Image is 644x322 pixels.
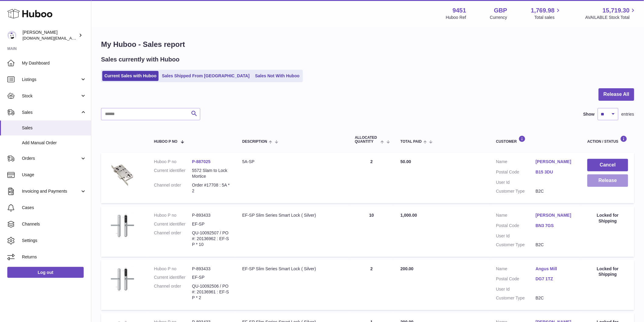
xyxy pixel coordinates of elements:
span: 200.00 [401,266,414,271]
dt: User Id [496,233,536,239]
span: Invoicing and Payments [22,188,80,194]
span: Sales [22,125,86,131]
span: Channels [22,221,86,227]
dd: QU-10092506 / PO#: 20136961 : EF-SP * 2 [192,283,230,301]
dd: EF-SP [192,221,230,227]
strong: 9451 [453,6,466,15]
div: Huboo Ref [446,15,466,20]
span: Listings [22,77,80,82]
dt: Postal Code [496,223,536,230]
a: Log out [7,267,84,278]
dt: Postal Code [496,276,536,283]
a: Current Sales with Huboo [102,71,159,81]
dd: 5572 Slam to Lock Mortice [192,168,230,179]
div: [PERSON_NAME] [23,30,77,41]
dt: Channel order [154,182,192,194]
img: amir.ch@gmail.com [7,31,16,40]
a: [PERSON_NAME] [536,212,575,218]
span: Total paid [401,140,422,144]
img: 1699219270.jpg [107,212,138,239]
dd: P-893433 [192,212,230,218]
td: 2 [349,153,394,203]
dt: Channel order [154,283,192,301]
a: P-887025 [192,159,211,164]
span: Sales [22,110,80,115]
a: Sales Not With Huboo [253,71,302,81]
dt: Customer Type [496,242,536,248]
dd: B2C [536,295,575,301]
dt: Huboo P no [154,159,192,165]
span: 1,000.00 [401,213,417,218]
dt: Current identifier [154,168,192,179]
span: Description [242,140,267,144]
span: My Dashboard [22,60,86,66]
dt: Customer Type [496,295,536,301]
dt: Huboo P no [154,212,192,218]
img: 1699219270.jpg [107,266,138,293]
div: Locked for Shipping [587,266,628,278]
dd: B2C [536,242,575,248]
dt: Current identifier [154,275,192,280]
dt: Channel order [154,230,192,247]
dt: Name [496,159,536,166]
span: Total sales [534,15,562,20]
div: 5A-SP [242,159,343,165]
div: EF-SP Slim Series Smart Lock ( Silver) [242,266,343,272]
button: Release [587,174,628,187]
span: Orders [22,156,80,161]
div: Customer [496,135,575,144]
label: Show [583,111,595,117]
dd: B2C [536,188,575,194]
dt: Postal Code [496,169,536,177]
dt: Current identifier [154,221,192,227]
span: AVAILABLE Stock Total [585,15,637,20]
div: EF-SP Slim Series Smart Lock ( Silver) [242,212,343,218]
span: Usage [22,172,86,178]
dt: User Id [496,180,536,185]
span: entries [621,111,634,117]
dt: Huboo P no [154,266,192,272]
span: Cases [22,205,86,211]
div: Action / Status [587,135,628,144]
a: B15 3DU [536,169,575,175]
a: 1,769.98 Total sales [531,6,562,20]
span: 15,719.30 [603,6,630,15]
dd: Order #17708 : 5A * 2 [192,182,230,194]
dd: P-893433 [192,266,230,272]
span: Huboo P no [154,140,177,144]
span: Add Manual Order [22,140,86,146]
div: Currency [490,15,507,20]
span: Returns [22,254,86,260]
a: Angus Mill [536,266,575,272]
a: BN3 7GS [536,223,575,229]
dt: Name [496,266,536,273]
h1: My Huboo - Sales report [101,40,634,49]
dt: Customer Type [496,188,536,194]
span: [DOMAIN_NAME][EMAIL_ADDRESS][DOMAIN_NAME] [23,36,121,40]
a: 15,719.30 AVAILABLE Stock Total [585,6,637,20]
strong: GBP [494,6,507,15]
button: Release All [599,88,634,101]
h2: Sales currently with Huboo [101,55,180,64]
span: Settings [22,238,86,243]
dd: QU-10092507 / PO#: 20136962 : EF-SP * 10 [192,230,230,247]
td: 10 [349,206,394,257]
dd: EF-SP [192,275,230,280]
div: Locked for Shipping [587,212,628,224]
span: Stock [22,93,80,99]
dt: Name [496,212,536,220]
td: 2 [349,260,394,310]
span: 1,769.98 [531,6,555,15]
span: 50.00 [401,159,411,164]
dt: User Id [496,286,536,292]
a: [PERSON_NAME] [536,159,575,165]
img: 1698156056.jpg [107,159,138,189]
button: Cancel [587,159,628,171]
a: DG7 1TZ [536,276,575,282]
span: ALLOCATED Quantity [355,136,379,144]
a: Sales Shipped From [GEOGRAPHIC_DATA] [160,71,252,81]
